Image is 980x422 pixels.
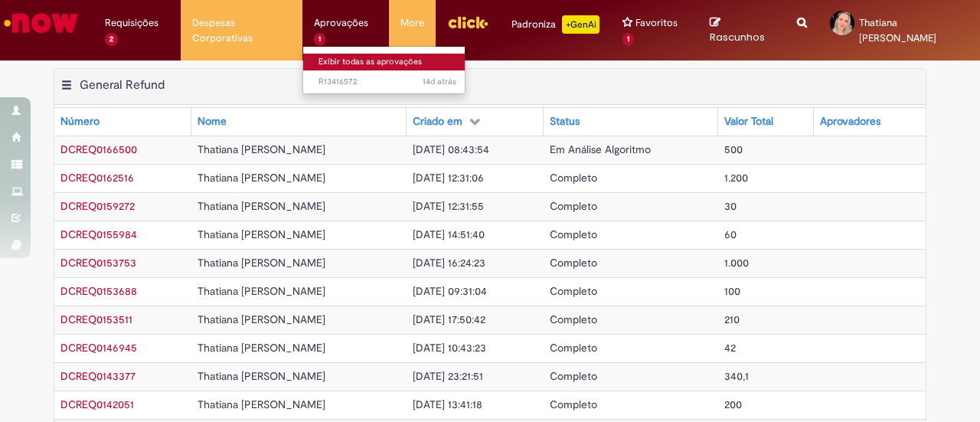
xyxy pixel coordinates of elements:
span: Completo [550,199,597,213]
span: 1 [622,33,634,46]
span: Thatiana [PERSON_NAME] [198,256,325,270]
span: Thatiana [PERSON_NAME] [198,171,325,185]
span: Rascunhos [710,30,765,44]
span: DCREQ0142051 [60,397,134,411]
span: 500 [724,142,743,156]
span: DCREQ0143377 [60,369,136,383]
span: DCREQ0155984 [60,227,137,241]
span: Thatiana [PERSON_NAME] [198,341,325,355]
span: [DATE] 23:21:51 [413,369,483,383]
span: Completo [550,171,597,185]
a: Exibir todas as aprovações [303,54,472,70]
ul: Aprovações [302,46,465,94]
span: 1.000 [724,256,749,270]
div: Status [550,114,580,129]
span: 200 [724,397,742,411]
time: 14/08/2025 09:48:45 [423,76,456,87]
span: Completo [550,284,597,298]
span: [DATE] 09:31:04 [413,284,487,298]
span: DCREQ0166500 [60,142,137,156]
span: [DATE] 14:51:40 [413,227,485,241]
p: +GenAi [562,15,599,34]
span: R13416572 [318,76,456,88]
a: Abrir Registro: DCREQ0153511 [60,312,132,326]
a: Abrir Registro: DCREQ0159272 [60,199,135,213]
span: Thatiana [PERSON_NAME] [198,227,325,241]
span: DCREQ0153688 [60,284,137,298]
span: Completo [550,369,597,383]
span: DCREQ0153753 [60,256,136,270]
a: Abrir Registro: DCREQ0153688 [60,284,137,298]
span: [DATE] 12:31:06 [413,171,484,185]
span: 1 [314,33,325,46]
div: Nome [198,114,227,129]
span: 100 [724,284,740,298]
span: Aprovações [314,15,368,31]
a: Abrir Registro: DCREQ0153753 [60,256,136,270]
span: 30 [724,199,737,213]
span: Requisições [105,15,158,31]
span: 340,1 [724,369,749,383]
span: [DATE] 10:43:23 [413,341,486,355]
span: Despesas Corporativas [192,15,292,46]
span: Thatiana [PERSON_NAME] [198,312,325,326]
div: Número [60,114,100,129]
span: Thatiana [PERSON_NAME] [859,16,936,44]
span: Completo [550,256,597,270]
div: Padroniza [511,15,599,34]
a: Abrir Registro: DCREQ0166500 [60,142,137,156]
a: Abrir Registro: DCREQ0162516 [60,171,134,185]
span: Thatiana [PERSON_NAME] [198,369,325,383]
div: Aprovadores [820,114,880,129]
h2: General Refund [80,77,165,93]
span: Thatiana [PERSON_NAME] [198,284,325,298]
span: More [400,15,424,31]
span: 42 [724,341,736,355]
span: DCREQ0153511 [60,312,132,326]
div: Criado em [413,114,462,129]
span: Favoritos [635,15,678,31]
span: Thatiana [PERSON_NAME] [198,199,325,213]
span: Completo [550,397,597,411]
span: 1.200 [724,171,748,185]
span: Completo [550,341,597,355]
span: Completo [550,312,597,326]
span: 14d atrás [423,76,456,87]
span: Thatiana [PERSON_NAME] [198,142,325,156]
span: 60 [724,227,737,241]
a: Abrir Registro: DCREQ0155984 [60,227,137,241]
span: 210 [724,312,740,326]
span: 2 [105,33,118,46]
span: [DATE] 12:31:55 [413,199,484,213]
span: [DATE] 17:50:42 [413,312,485,326]
span: [DATE] 13:41:18 [413,397,482,411]
span: DCREQ0146945 [60,341,137,355]
button: General Refund Menu de contexto [60,77,73,97]
span: DCREQ0159272 [60,199,135,213]
img: click_logo_yellow_360x200.png [447,11,488,34]
a: Abrir Registro: DCREQ0143377 [60,369,136,383]
a: Abrir Registro: DCREQ0146945 [60,341,137,355]
span: DCREQ0162516 [60,171,134,185]
span: [DATE] 08:43:54 [413,142,489,156]
div: Valor Total [724,114,773,129]
span: Em Análise Algoritmo [550,142,651,156]
span: Thatiana [PERSON_NAME] [198,397,325,411]
span: Completo [550,227,597,241]
a: Rascunhos [710,16,774,44]
span: [DATE] 16:24:23 [413,256,485,270]
img: ServiceNow [2,8,80,38]
a: Abrir Registro: DCREQ0142051 [60,397,134,411]
a: Aberto R13416572 : [303,74,472,90]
